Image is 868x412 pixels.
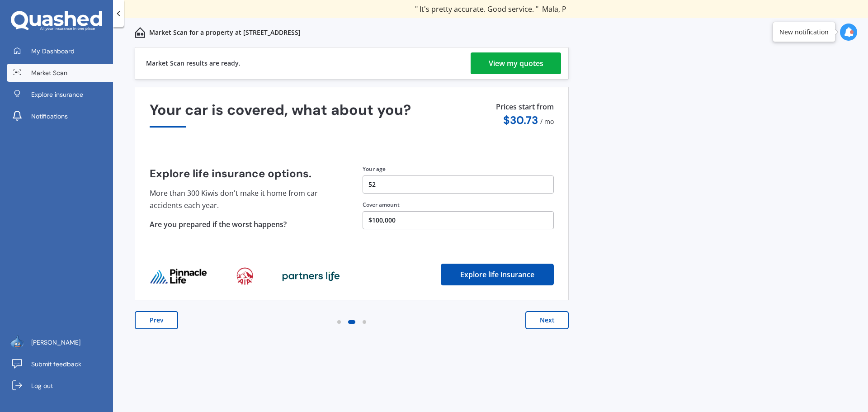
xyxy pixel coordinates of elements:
[31,360,81,369] span: Submit feedback
[471,52,561,74] a: View my quotes
[31,112,68,121] span: Notifications
[7,64,113,82] a: Market Scan
[7,333,113,351] a: [PERSON_NAME]
[135,311,178,329] button: Prev
[503,113,538,127] span: $ 30.73
[150,268,208,284] img: life_provider_logo_0
[31,68,67,77] span: Market Scan
[31,338,80,347] span: [PERSON_NAME]
[236,267,253,285] img: life_provider_logo_1
[150,167,341,180] h4: Explore life insurance options.
[7,85,113,104] a: Explore insurance
[150,102,554,128] div: Your car is covered, what about you?
[779,28,829,37] div: New notification
[146,47,241,79] div: Market Scan results are ready.
[441,264,554,285] button: Explore life insurance
[149,28,301,37] p: Market Scan for a property at [STREET_ADDRESS]
[7,355,113,373] a: Submit feedback
[31,90,83,99] span: Explore insurance
[150,187,341,211] p: More than 300 Kiwis don't make it home from car accidents each year.
[363,175,554,194] button: 52
[7,107,113,125] a: Notifications
[525,311,569,329] button: Next
[363,211,554,229] button: $100,000
[135,27,146,38] img: home-and-contents.b802091223b8502ef2dd.svg
[31,47,75,56] span: My Dashboard
[10,335,24,349] img: 11041baca655ce11557da75d242c5104
[282,271,340,282] img: life_provider_logo_2
[540,117,554,126] span: / mo
[31,381,53,390] span: Log out
[7,42,113,60] a: My Dashboard
[363,165,554,173] div: Your age
[363,201,554,209] div: Cover amount
[496,102,554,114] p: Prices start from
[489,52,543,74] div: View my quotes
[7,377,113,395] a: Log out
[150,219,287,229] span: Are you prepared if the worst happens?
